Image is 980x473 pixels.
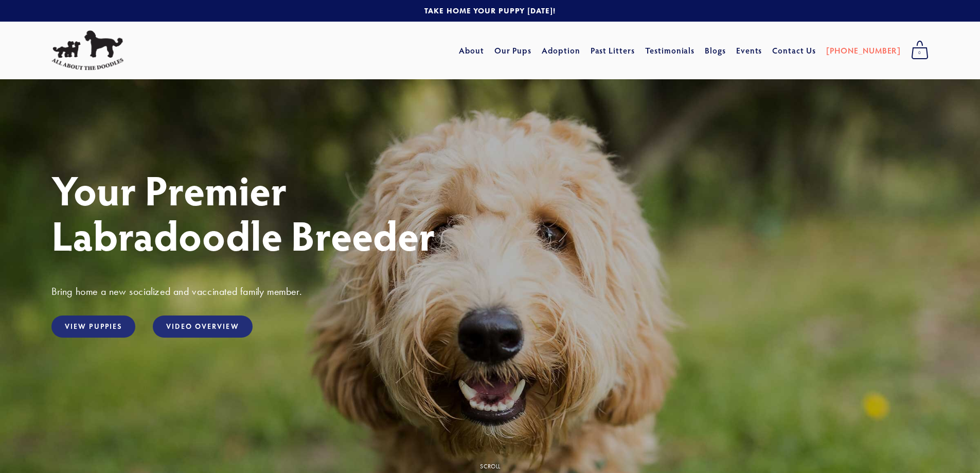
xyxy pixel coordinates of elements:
img: All About The Doodles [51,30,123,71]
a: Adoption [542,41,580,60]
span: 0 [911,46,929,60]
a: View Puppies [51,316,135,338]
a: Past Litters [591,45,635,56]
a: Our Pups [494,41,532,60]
a: Contact Us [772,41,816,60]
a: 0 items in cart [906,38,934,63]
a: [PHONE_NUMBER] [826,41,901,60]
a: About [459,41,484,60]
a: Testimonials [645,41,695,60]
a: Video Overview [153,316,252,338]
h3: Bring home a new socialized and vaccinated family member. [51,285,929,298]
div: Scroll [480,463,500,469]
a: Blogs [705,41,726,60]
h1: Your Premier Labradoodle Breeder [51,167,929,257]
a: Events [736,41,762,60]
